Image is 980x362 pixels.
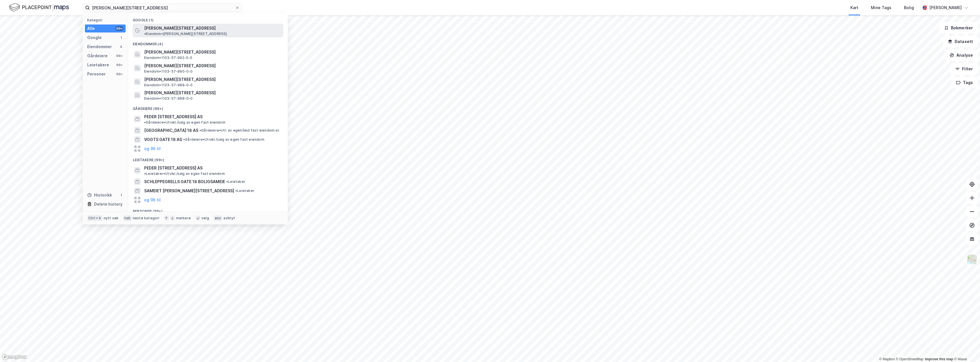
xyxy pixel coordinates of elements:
[9,3,69,13] img: logo.f888ab2527a4732fd821a326f86c7f29.svg
[144,187,234,194] span: SAMEIET [PERSON_NAME][STREET_ADDRESS]
[87,215,103,221] div: Ctrl + k
[199,128,201,132] span: •
[2,354,27,360] a: Mapbox homepage
[87,18,126,22] div: Kategori
[144,165,203,171] span: PEDER [STREET_ADDRESS] AS
[183,137,185,142] span: •
[128,153,288,163] div: Leietakere (99+)
[115,26,123,31] div: 99+
[183,137,264,142] span: Gårdeiere • Utvikl./salg av egen fast eiendom
[128,102,288,112] div: Gårdeiere (99+)
[144,32,146,36] span: •
[223,216,235,220] div: avbryt
[950,63,978,75] button: Filter
[951,77,978,88] button: Tags
[235,189,237,193] span: •
[904,4,914,11] div: Bolig
[952,335,980,362] div: Kontrollprogram for chat
[945,50,978,61] button: Analyse
[144,178,225,185] span: SCHLEPPEGRELLS GATE 18 BOLIGSAMEIE
[115,72,123,76] div: 99+
[115,63,123,67] div: 99+
[226,179,228,184] span: •
[144,49,281,56] span: [PERSON_NAME][STREET_ADDRESS]
[201,216,209,220] div: velg
[87,25,95,32] div: Alle
[144,113,203,120] span: PEDER [STREET_ADDRESS] AS
[226,179,245,184] span: Leietaker
[104,216,119,220] div: nytt søk
[144,197,161,203] button: og 96 til
[133,216,160,220] div: neste kategori
[943,36,978,47] button: Datasett
[176,216,191,220] div: markere
[119,44,123,49] div: 4
[128,37,288,48] div: Eiendommer (4)
[967,254,977,265] img: Z
[144,89,281,96] span: [PERSON_NAME][STREET_ADDRESS]
[896,357,924,361] a: OpenStreetMap
[871,4,891,11] div: Mine Tags
[144,69,193,74] span: Eiendom • 1103-57-990-0-0
[128,204,288,215] div: Personer (99+)
[144,25,216,32] span: [PERSON_NAME][STREET_ADDRESS]
[144,62,281,69] span: [PERSON_NAME][STREET_ADDRESS]
[939,22,978,34] button: Bokmerker
[128,13,288,24] div: Google (1)
[235,189,254,193] span: Leietaker
[879,357,895,361] a: Mapbox
[144,96,193,101] span: Eiendom • 1103-57-988-0-0
[87,62,109,68] div: Leietakere
[87,71,106,77] div: Personer
[144,127,198,134] span: [GEOGRAPHIC_DATA] 18 AS
[144,145,161,152] button: og 96 til
[119,35,123,40] div: 1
[87,192,112,199] div: Historikk
[199,128,280,133] span: Gårdeiere • Utl. av egen/leid fast eiendom el.
[214,215,222,221] div: esc
[144,171,225,176] span: Leietaker • Utvikl./salg av egen fast eiendom
[94,201,122,208] div: Delete history
[115,54,123,58] div: 99+
[144,56,193,60] span: Eiendom • 1103-57-992-0-0
[144,32,227,36] span: Eiendom • [PERSON_NAME][STREET_ADDRESS]
[952,335,980,362] iframe: Chat Widget
[929,4,962,11] div: [PERSON_NAME]
[90,3,235,12] input: Søk på adresse, matrikkel, gårdeiere, leietakere eller personer
[144,120,146,124] span: •
[87,52,108,59] div: Gårdeiere
[144,76,281,83] span: [PERSON_NAME][STREET_ADDRESS]
[144,136,182,143] span: VOGTS GATE 18 AS
[87,34,102,41] div: Google
[144,120,225,125] span: Gårdeiere • Utvikl./salg av egen fast eiendom
[144,83,193,87] span: Eiendom • 1103-57-988-0-0
[925,357,953,361] a: Improve this map
[144,171,146,176] span: •
[850,4,858,11] div: Kart
[123,215,132,221] div: tab
[119,193,123,197] div: 1
[87,43,112,50] div: Eiendommer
